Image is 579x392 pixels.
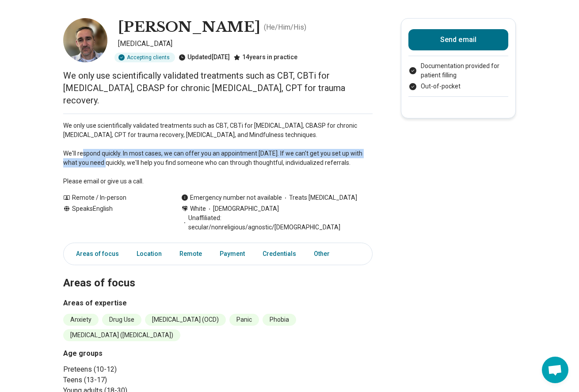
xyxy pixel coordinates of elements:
li: Anxiety [63,314,99,326]
h1: [PERSON_NAME] [118,18,260,37]
a: Other [309,245,340,263]
a: Credentials [257,245,301,263]
p: [MEDICAL_DATA] [118,38,373,49]
li: Drug Use [102,314,141,326]
ul: Payment options [408,61,508,91]
div: Remote / In-person [63,193,164,202]
a: Location [131,245,167,263]
div: 14 years in practice [233,53,297,62]
li: [MEDICAL_DATA] ([MEDICAL_DATA]) [63,329,180,341]
a: Open chat [542,357,568,383]
span: Unaffiliated: secular/nonreligious/agnostic/[DEMOGRAPHIC_DATA] [181,213,373,232]
li: Out-of-pocket [408,82,508,91]
div: Accepting clients [114,53,175,62]
img: Nile Wagley, Psychologist [63,18,107,62]
h2: Areas of focus [63,255,373,291]
h3: Age groups [63,348,214,359]
span: Treats [MEDICAL_DATA] [282,193,357,202]
button: Send email [408,29,508,50]
div: Updated [DATE] [179,53,230,62]
li: Teens (13-17) [63,375,214,385]
li: Phobia [263,314,296,326]
a: Areas of focus [65,245,124,263]
a: Payment [214,245,250,263]
li: Preteens (10-12) [63,364,214,375]
div: Speaks English [63,204,164,232]
h3: Areas of expertise [63,298,373,308]
a: Remote [174,245,207,263]
span: White [190,204,206,213]
li: [MEDICAL_DATA] (OCD) [145,314,226,326]
p: ( He/Him/His ) [264,22,306,33]
p: We only use scientifically validated treatments such as CBT, CBTi for [MEDICAL_DATA], CBASP for c... [63,69,373,107]
li: Panic [229,314,259,326]
p: We only use scientifically validated treatments such as CBT, CBTi for [MEDICAL_DATA], CBASP for c... [63,121,373,186]
span: [DEMOGRAPHIC_DATA] [206,204,279,213]
li: Documentation provided for patient filling [408,61,508,80]
div: Emergency number not available [181,193,282,202]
